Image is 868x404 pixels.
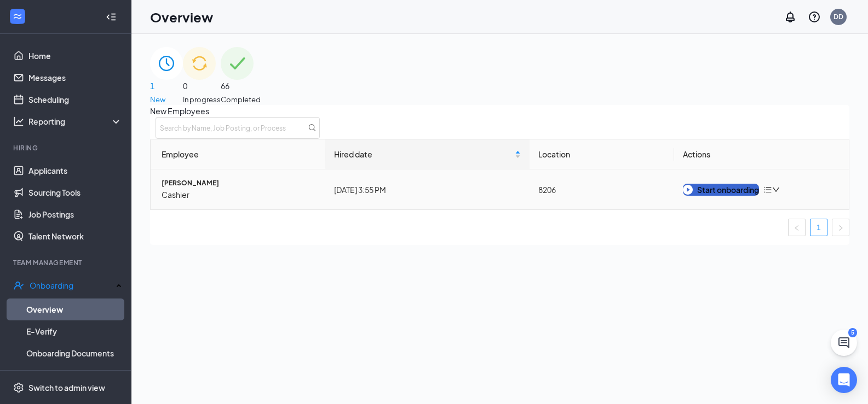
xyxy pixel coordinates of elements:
div: Reporting [28,116,123,127]
div: Team Management [13,258,120,267]
a: Scheduling [28,89,122,110]
span: New [150,94,183,105]
th: Employee [151,139,325,169]
button: left [788,219,806,236]
svg: ChatActive [837,336,850,349]
svg: QuestionInfo [808,10,821,24]
button: Start onboarding [683,184,759,196]
input: Search by Name, Job Posting, or Process [156,117,320,139]
span: Hired date [334,148,513,160]
div: [DATE] 3:55 PM [334,184,521,196]
svg: WorkstreamLogo [12,11,23,22]
span: Cashier [162,189,317,201]
span: 1 [150,80,183,92]
a: Applicants [28,160,122,181]
li: Previous Page [788,219,806,236]
span: down [772,186,780,194]
a: Messages [28,67,122,89]
span: right [837,225,844,231]
li: 1 [810,219,827,236]
div: 5 [848,328,857,337]
svg: Collapse [106,11,117,22]
div: DD [833,12,843,21]
span: Completed [221,94,261,105]
span: bars [763,185,772,194]
svg: Analysis [13,116,24,127]
span: 0 [183,80,221,92]
div: Hiring [13,143,120,153]
span: In progress [183,94,221,105]
a: 1 [810,219,827,236]
a: Activity log [26,364,122,386]
span: New Employees [150,105,849,117]
div: Onboarding [30,280,113,291]
svg: Notifications [784,10,797,24]
a: Overview [26,298,122,320]
h1: Overview [150,8,213,26]
span: left [794,225,800,231]
span: [PERSON_NAME] [162,178,317,189]
button: ChatActive [831,330,857,356]
th: Actions [674,139,849,169]
a: Sourcing Tools [28,181,122,203]
svg: UserCheck [13,280,24,291]
a: Talent Network [28,225,122,247]
a: Onboarding Documents [26,342,122,364]
a: E-Verify [26,320,122,342]
th: Location [530,139,674,169]
li: Next Page [832,219,849,236]
span: 66 [221,80,261,92]
a: Home [28,45,122,67]
button: right [832,219,849,236]
svg: Settings [13,382,24,393]
div: Switch to admin view [28,382,105,393]
div: Open Intercom Messenger [831,367,857,393]
a: Job Postings [28,203,122,225]
td: 8206 [530,169,674,209]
